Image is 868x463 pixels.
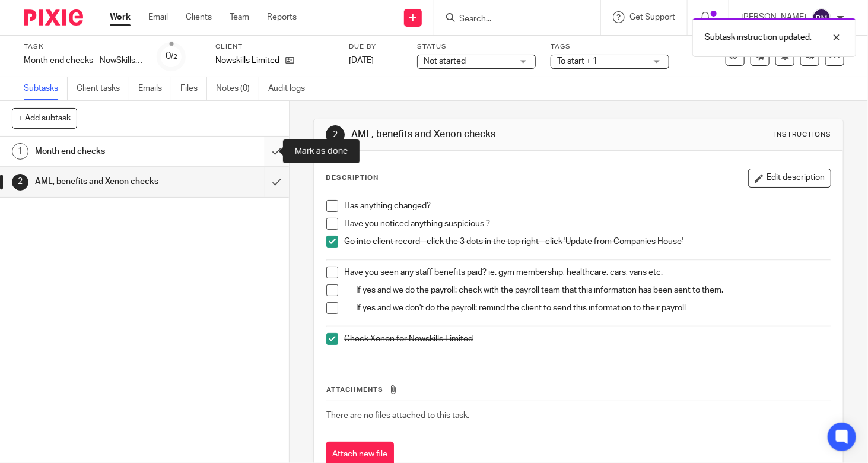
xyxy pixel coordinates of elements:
[344,267,831,278] p: Have you seen any staff benefits paid? ie. gym membership, healthcare, cars, vans etc.
[24,77,68,100] a: Subtasks
[24,55,142,66] div: Month end checks - NowSkills - [DATE]
[215,42,334,52] label: Client
[35,173,180,191] h1: AML, benefits and Xenon checks
[417,42,536,52] label: Status
[344,236,831,248] p: Go into client record - click the 3 dots in the top right - click 'Update from Companies House'
[356,302,831,314] p: If yes and we don't do the payroll: remind the client to send this information to their payroll
[110,11,131,23] a: Work
[705,31,812,43] p: Subtask instruction updated.
[230,11,249,23] a: Team
[35,142,180,160] h1: Month end checks
[326,386,383,393] span: Attachments
[77,77,129,100] a: Client tasks
[267,11,297,23] a: Reports
[24,42,142,52] label: Task
[812,8,831,27] img: svg%3E
[774,130,831,139] div: Instructions
[12,143,28,160] div: 1
[351,128,604,141] h1: AML, benefits and Xenon checks
[268,77,314,100] a: Audit logs
[349,56,374,65] span: [DATE]
[171,53,177,60] small: /2
[326,173,379,183] p: Description
[12,174,28,191] div: 2
[356,284,831,296] p: If yes and we do the payroll: check with the payroll team that this information has been sent to ...
[748,169,831,188] button: Edit description
[148,11,168,23] a: Email
[326,411,469,420] span: There are no files attached to this task.
[24,9,83,26] img: Pixie
[326,125,345,144] div: 2
[344,333,831,345] p: Check Xenon for Nowskills Limited
[424,57,466,65] span: Not started
[180,77,207,100] a: Files
[349,42,402,52] label: Due by
[166,49,177,63] div: 0
[216,77,259,100] a: Notes (0)
[186,11,212,23] a: Clients
[12,108,77,128] button: + Add subtask
[24,55,142,66] div: Month end checks - NowSkills - July 2025
[215,55,279,66] p: Nowskills Limited
[138,77,171,100] a: Emails
[344,218,831,230] p: Have you noticed anything suspicious ?
[557,57,597,65] span: To start + 1
[344,200,831,212] p: Has anything changed?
